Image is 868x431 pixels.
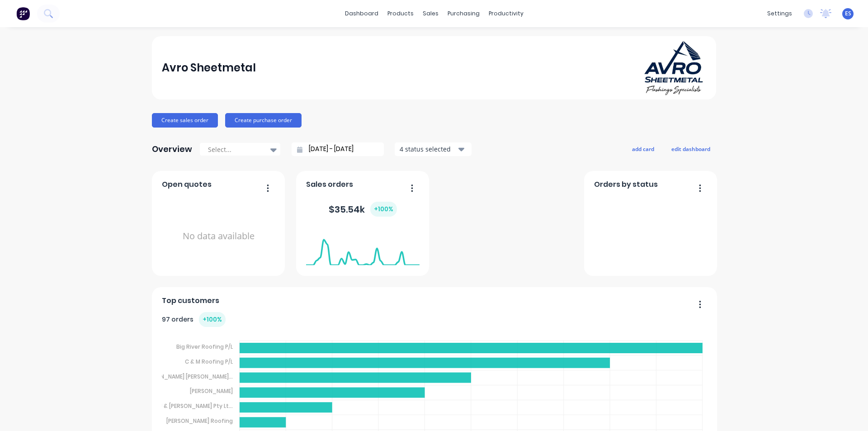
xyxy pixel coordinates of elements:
[400,144,457,154] div: 4 status selected
[199,312,226,327] div: + 100 %
[306,179,353,190] span: Sales orders
[329,202,397,217] div: $ 35.54k
[16,7,30,20] img: Factory
[159,402,233,410] tspan: J & [PERSON_NAME] Pty Lt...
[152,113,218,128] button: Create sales order
[225,113,302,128] button: Create purchase order
[142,372,233,380] tspan: [PERSON_NAME] [PERSON_NAME]...
[162,295,219,306] span: Top customers
[643,40,706,96] img: Avro Sheetmetal
[594,179,658,190] span: Orders by status
[763,7,797,20] div: settings
[418,7,443,20] div: sales
[340,7,383,20] a: dashboard
[185,358,233,365] tspan: C & M Roofing P/L
[190,387,233,395] tspan: [PERSON_NAME]
[665,143,716,155] button: edit dashboard
[162,312,226,327] div: 97 orders
[370,202,397,217] div: + 100 %
[162,59,256,77] div: Avro Sheetmetal
[176,343,233,350] tspan: Big River Roofing P/L
[383,7,418,20] div: products
[443,7,484,20] div: purchasing
[162,194,275,279] div: No data available
[166,417,233,425] tspan: [PERSON_NAME] Roofing
[395,142,472,156] button: 4 status selected
[484,7,528,20] div: productivity
[845,9,851,18] span: ES
[626,143,660,155] button: add card
[162,179,212,190] span: Open quotes
[152,140,192,158] div: Overview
